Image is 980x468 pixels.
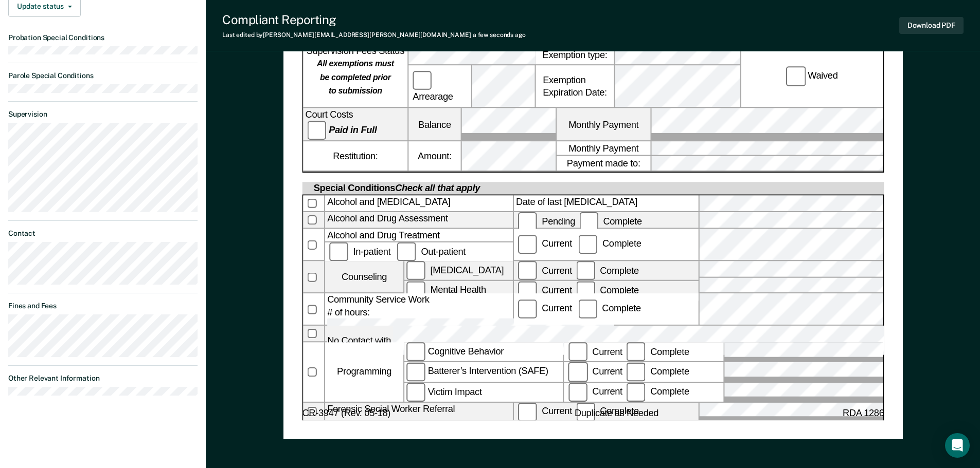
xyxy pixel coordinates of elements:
input: Pending [518,212,537,231]
input: Complete [626,363,645,382]
dt: Contact [8,229,198,238]
input: Victim Impact [406,383,425,402]
label: Current [566,366,624,377]
label: Monthly Payment [557,108,650,140]
input: Current [518,282,537,301]
div: Compliant Reporting [222,12,526,27]
input: Paid in Full [307,121,326,140]
label: Waived [784,67,840,86]
label: [MEDICAL_DATA] [404,261,513,280]
input: Complete [576,261,595,280]
label: Amount: [408,141,460,171]
input: Complete [576,403,595,422]
div: Alcohol and Drug Treatment [325,229,513,241]
input: Current [518,235,537,254]
div: Community Service Work # of hours: [325,293,513,325]
div: Exemption Expiration Date: [536,66,614,107]
div: Last edited by [PERSON_NAME][EMAIL_ADDRESS][PERSON_NAME][DOMAIN_NAME] [222,31,526,39]
label: Arrearage [411,71,469,102]
input: Complete [626,383,645,402]
input: Current [568,343,587,362]
label: Current [516,406,574,417]
dt: Parole Special Conditions [8,71,198,80]
label: Complete [574,285,640,295]
label: Current [566,346,624,357]
div: Forensic Social Worker Referral [325,403,513,422]
label: Payment made to: [557,157,650,171]
label: In-patient [327,246,395,256]
div: Programming [325,343,403,402]
input: In-patient [329,242,348,261]
dt: Probation Special Conditions [8,33,198,42]
label: Current [516,265,574,275]
label: Exemption type: [536,45,614,65]
span: Duplicate as Needed [574,408,658,421]
div: Court Costs [303,108,407,140]
div: Supervision Fees Status [303,45,407,108]
label: Out-patient [395,246,468,256]
label: Current [516,303,574,313]
label: Complete [577,216,644,226]
label: Current [566,386,624,397]
label: Complete [624,386,691,397]
label: Current [516,239,574,249]
dt: Fines and Fees [8,302,198,310]
input: Current [568,383,587,402]
div: Special Conditions [311,182,482,195]
span: Check all that apply [395,183,480,194]
dt: Other Relevant Information [8,374,198,383]
input: Complete [578,299,597,319]
input: Current [518,261,537,280]
input: Complete [626,343,645,362]
span: a few seconds ago [473,31,526,39]
input: Complete [578,235,597,254]
div: Restitution: [303,141,407,171]
label: Monthly Payment [557,141,650,156]
input: Current [568,363,587,382]
label: Complete [624,366,691,377]
div: Alcohol and [MEDICAL_DATA] [325,196,513,211]
input: Waived [786,67,805,86]
div: Complete [576,303,643,313]
span: CR-3947 (Rev. 05-18) [302,408,390,421]
label: Complete [574,406,640,417]
label: Batterer’s Intervention (SAFE) [404,363,563,382]
input: Current [518,299,537,319]
div: Alcohol and Drug Assessment [325,212,513,228]
input: Arrearage [413,71,432,90]
label: Complete [574,265,640,275]
div: Open Intercom Messenger [945,433,970,458]
span: RDA 1286 [842,408,884,421]
input: Current [518,403,537,422]
input: Complete [579,212,598,231]
label: Current [516,285,574,295]
strong: All exemptions must be completed prior to submission [317,60,394,96]
label: Mental Health [404,282,513,301]
label: Date of last [MEDICAL_DATA] [513,196,698,211]
input: Complete [576,282,595,301]
label: Victim Impact [404,383,563,402]
input: [MEDICAL_DATA] [406,261,425,280]
div: Counseling [325,261,403,293]
label: Balance [408,108,460,140]
button: Download PDF [899,17,964,34]
input: Out-patient [397,242,416,261]
strong: Paid in Full [329,125,377,135]
dt: Supervision [8,110,198,119]
label: Pending [516,216,577,226]
label: Cognitive Behavior [404,343,563,362]
label: Complete [624,346,691,357]
input: Batterer’s Intervention (SAFE) [406,363,425,382]
input: Cognitive Behavior [406,343,425,362]
label: Complete [576,239,643,249]
input: Mental Health [406,282,425,301]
